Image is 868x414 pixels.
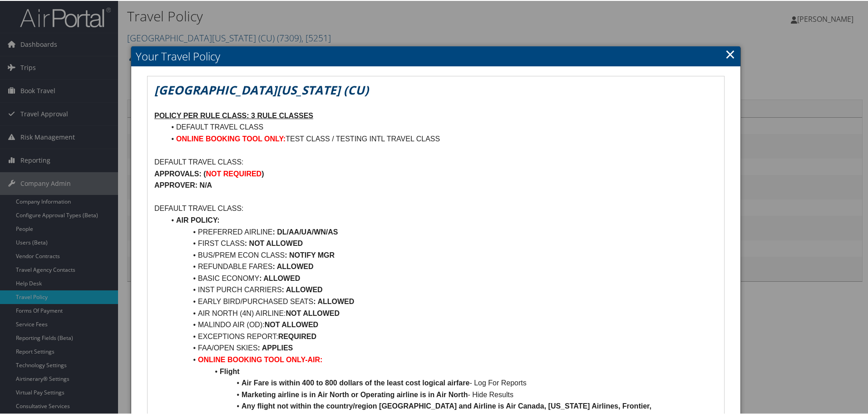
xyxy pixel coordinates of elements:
[165,341,717,353] li: FAA/OPEN SKIES
[154,81,369,97] em: [GEOGRAPHIC_DATA][US_STATE] (CU)
[165,318,717,330] li: MALINDO AIR (OD):
[286,309,340,316] strong: NOT ALLOWED
[242,378,469,386] strong: Air Fare is within 400 to 800 dollars of the least cost logical airfare
[272,262,313,269] strong: : ALLOWED
[165,132,717,144] li: TEST CLASS / TESTING INTL TRAVEL CLASS
[278,332,316,339] strong: REQUIRED
[154,169,206,177] strong: APPROVALS: (
[154,111,313,119] u: POLICY PER RULE CLASS: 3 RULE CLASSES
[165,388,717,400] li: - Hide Results
[245,239,303,246] strong: : NOT ALLOWED
[206,169,261,177] strong: NOT REQUIRED
[272,227,338,235] strong: : DL/AA/UA/WN/AS
[165,120,717,132] li: DEFAULT TRAVEL CLASS
[282,285,323,293] strong: : ALLOWED
[131,45,740,65] h2: Your Travel Policy
[258,343,293,351] strong: : APPLIES
[154,202,717,214] p: DEFAULT TRAVEL CLASS:
[261,169,264,177] strong: )
[242,390,468,398] strong: Marketing airline is in Air North or Operating airline is in Air North
[154,180,212,188] strong: APPROVER: N/A
[165,307,717,319] li: AIR NORTH (4N) AIRLINE:
[154,155,717,167] p: DEFAULT TRAVEL CLASS:
[165,237,717,249] li: FIRST CLASS
[165,249,717,260] li: BUS/PREM ECON CLASS
[165,330,717,342] li: EXCEPTIONS REPORT:
[165,225,717,237] li: PREFERRED AIRLINE
[725,44,735,62] a: Close
[165,376,717,388] li: - Log For Reports
[165,295,717,307] li: EARLY BIRD/PURCHASED SEATS
[165,260,717,272] li: REFUNDABLE FARES
[165,283,717,295] li: INST PURCH CARRIERS
[313,297,354,304] strong: : ALLOWED
[259,274,300,281] strong: : ALLOWED
[176,215,220,223] strong: AIR POLICY:
[198,355,322,363] strong: ONLINE BOOKING TOOL ONLY-AIR:
[220,367,240,374] strong: Flight
[176,134,286,142] strong: ONLINE BOOKING TOOL ONLY:
[165,272,717,284] li: BASIC ECONOMY
[265,320,319,328] strong: NOT ALLOWED
[285,250,335,258] strong: : NOTIFY MGR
